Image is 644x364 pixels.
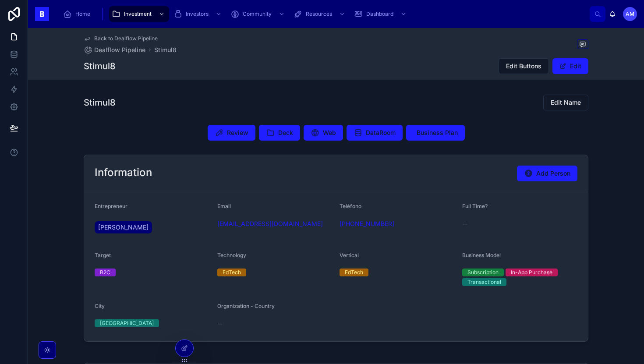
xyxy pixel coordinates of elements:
[94,46,145,54] span: Dealflow Pipeline
[60,6,96,22] a: Home
[171,6,226,22] a: Investors
[75,11,90,18] span: Home
[278,128,293,137] span: Deck
[291,6,350,22] a: Resources
[208,125,255,141] button: Review
[462,203,488,209] span: Full Time?
[551,98,581,107] span: Edit Name
[84,46,145,54] a: Dealflow Pipeline
[223,269,241,276] div: EdTech
[217,219,323,228] a: [EMAIL_ADDRESS][DOMAIN_NAME]
[109,6,169,22] a: Investment
[186,11,209,18] span: Investors
[84,60,116,72] h1: Stimul8
[417,128,458,137] span: Business Plan
[95,203,127,209] span: Entrepreneur
[511,269,552,276] div: In-App Purchase
[95,252,111,258] span: Target
[366,128,396,137] span: DataRoom
[536,169,570,178] span: Add Person
[462,252,501,258] span: Business Model
[84,96,116,109] h1: Stimul8
[98,223,149,232] span: [PERSON_NAME]
[340,203,361,209] span: Teléfono
[306,11,332,18] span: Resources
[56,4,590,24] div: scrollable content
[35,7,49,21] img: App logo
[95,166,152,180] h2: Information
[323,128,336,137] span: Web
[347,125,403,141] button: DataRoom
[217,203,231,209] span: Email
[124,11,152,18] span: Investment
[351,6,411,22] a: Dashboard
[467,269,499,276] div: Subscription
[259,125,300,141] button: Deck
[304,125,343,141] button: Web
[95,303,105,309] span: City
[243,11,272,18] span: Community
[100,269,110,276] div: B2C
[552,58,588,74] button: Edit
[340,252,359,258] span: Vertical
[467,278,501,286] div: Transactional
[543,95,588,110] button: Edit Name
[94,35,158,42] span: Back to Dealflow Pipeline
[366,11,393,18] span: Dashboard
[84,35,158,42] a: Back to Dealflow Pipeline
[217,252,246,258] span: Technology
[462,219,467,228] span: --
[100,319,154,327] div: [GEOGRAPHIC_DATA]
[227,128,248,137] span: Review
[154,46,177,54] a: Stimul8
[517,166,577,181] button: Add Person
[340,219,394,228] a: [PHONE_NUMBER]
[499,58,549,74] button: Edit Buttons
[506,62,541,71] span: Edit Buttons
[345,269,363,276] div: EdTech
[95,221,152,233] a: [PERSON_NAME]
[626,11,634,18] span: AM
[217,319,223,328] span: --
[228,6,289,22] a: Community
[406,125,465,141] button: Business Plan
[217,303,275,309] span: Organization - Country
